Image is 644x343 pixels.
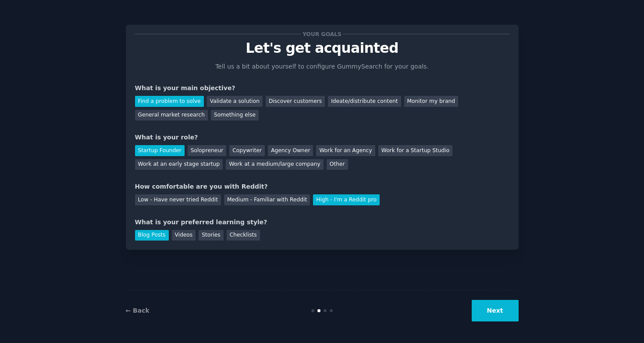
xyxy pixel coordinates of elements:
div: Low - Have never tried Reddit [135,194,221,205]
div: What is your role? [135,133,509,142]
div: Discover customers [266,96,325,107]
div: Find a problem to solve [135,96,204,107]
div: Copywriter [229,145,265,156]
div: Work at an early stage startup [135,159,223,170]
div: Blog Posts [135,230,169,241]
p: Let's get acquainted [135,40,509,56]
div: General market research [135,110,208,121]
div: Startup Founder [135,145,185,156]
a: ← Back [126,307,149,314]
button: Next [472,300,519,321]
div: Videos [172,230,196,241]
div: Solopreneur [188,145,226,156]
div: Work for an Agency [316,145,375,156]
div: Monitor my brand [404,96,458,107]
div: Ideate/distribute content [328,96,401,107]
div: Stories [199,230,223,241]
p: Tell us a bit about yourself to configure GummySearch for your goals. [212,62,433,71]
div: Medium - Familiar with Reddit [224,194,310,205]
div: Something else [211,110,259,121]
div: What is your preferred learning style? [135,218,509,227]
span: Your goals [301,29,343,39]
div: Work at a medium/large company [226,159,323,170]
div: Validate a solution [207,96,263,107]
div: Checklists [227,230,260,241]
div: Work for a Startup Studio [378,145,452,156]
div: What is your main objective? [135,84,509,93]
div: High - I'm a Reddit pro [313,194,380,205]
div: How comfortable are you with Reddit? [135,182,509,191]
div: Other [327,159,348,170]
div: Agency Owner [268,145,313,156]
